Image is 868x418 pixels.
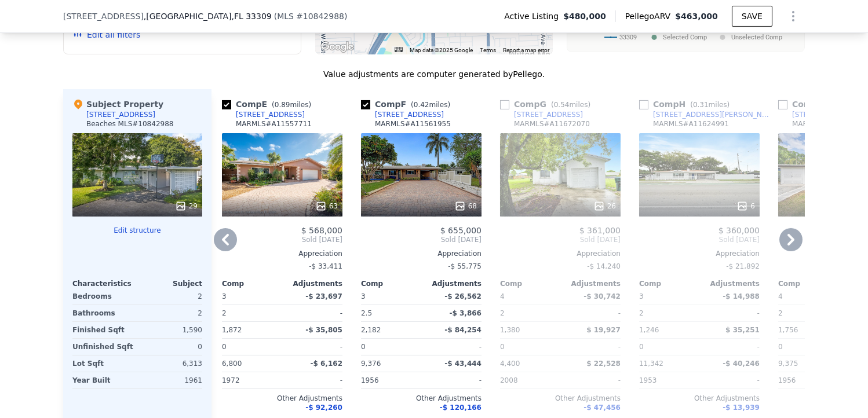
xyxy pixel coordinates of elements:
span: -$ 84,254 [444,326,482,334]
div: 6,313 [140,355,202,372]
span: $ 360,000 [719,226,760,235]
a: Open this area in Google Maps (opens a new window) [318,39,356,54]
span: -$ 3,866 [450,309,482,317]
div: Comp G [500,98,595,110]
div: MARMLS # A11773911 [792,119,868,129]
span: -$ 21,892 [726,262,760,270]
span: $ 19,927 [586,326,621,334]
span: , FL 33309 [231,12,271,21]
div: [STREET_ADDRESS] [792,110,861,119]
span: 9,375 [778,360,798,368]
div: ( ) [274,10,348,22]
div: [STREET_ADDRESS] [86,110,155,119]
div: Year Built [72,372,135,388]
span: ( miles) [546,101,595,109]
div: Appreciation [361,249,482,258]
div: Other Adjustments [222,394,342,403]
a: [STREET_ADDRESS] [361,110,444,119]
span: 0 [361,343,366,351]
span: 0 [778,343,783,351]
span: , [GEOGRAPHIC_DATA] [144,10,272,22]
span: Sold [DATE] [222,235,342,244]
div: Comp [639,279,699,288]
div: 1,590 [140,322,202,338]
a: [STREET_ADDRESS] [500,110,583,119]
div: 6 [736,200,755,212]
span: -$ 35,805 [305,326,342,334]
span: -$ 26,562 [444,292,482,300]
span: -$ 43,444 [444,360,482,368]
div: Bedrooms [72,288,135,305]
span: 3 [361,292,366,300]
text: Unselected Comp [731,34,782,41]
span: 2,182 [361,326,381,334]
div: 29 [175,200,198,212]
span: 3 [222,292,227,300]
div: Subject Property [72,98,163,110]
div: Comp [222,279,282,288]
div: 2008 [500,372,558,388]
span: -$ 47,456 [583,404,621,412]
span: 1,246 [639,326,659,334]
div: [STREET_ADDRESS] [514,110,583,119]
a: [STREET_ADDRESS] [778,110,861,119]
div: Comp F [361,98,455,110]
span: -$ 40,246 [723,360,760,368]
div: Value adjustments are computer generated by Pellego . [63,68,805,80]
div: Appreciation [500,249,621,258]
div: 0 [140,339,202,355]
a: [STREET_ADDRESS] [222,110,305,119]
span: $463,000 [675,12,718,21]
span: $ 22,528 [586,360,621,368]
div: 63 [315,200,338,212]
div: 2 [222,305,280,321]
div: MARMLS # A11561955 [375,119,451,129]
span: 0.42 [414,101,429,109]
div: Comp [778,279,838,288]
div: - [424,339,482,355]
span: 4 [778,292,783,300]
a: Report a map error [503,47,549,53]
div: Adjustments [421,279,482,288]
span: $ 361,000 [579,226,621,235]
button: SAVE [732,6,772,27]
div: Subject [137,279,202,288]
div: Adjustments [560,279,621,288]
span: 4,400 [500,360,520,368]
span: 1,872 [222,326,242,334]
a: Terms [480,47,496,53]
span: 3 [639,292,644,300]
span: 0 [500,343,505,351]
div: Appreciation [222,249,342,258]
span: -$ 120,166 [440,404,482,412]
span: -$ 92,260 [305,404,342,412]
span: 1,756 [778,326,798,334]
span: Sold [DATE] [500,235,621,244]
div: Adjustments [282,279,342,288]
div: 2 [639,305,697,321]
div: 2 [140,305,202,321]
span: 1,380 [500,326,520,334]
div: - [285,305,342,321]
span: 0 [639,343,644,351]
span: -$ 6,162 [311,360,342,368]
div: Finished Sqft [72,322,135,338]
span: Sold [DATE] [639,235,760,244]
span: -$ 13,939 [723,404,760,412]
div: 1956 [778,372,836,388]
span: 11,342 [639,360,663,368]
div: - [424,372,482,388]
span: 0.31 [693,101,709,109]
div: - [563,339,621,355]
span: Active Listing [504,10,563,22]
span: ( miles) [685,101,734,109]
span: 6,800 [222,360,242,368]
div: - [285,372,342,388]
div: 2 [778,305,836,321]
text: 33309 [619,34,637,41]
div: Beaches MLS # 10842988 [86,119,173,129]
div: 1956 [361,372,419,388]
div: [STREET_ADDRESS] [375,110,444,119]
span: Sold [DATE] [361,235,482,244]
div: - [702,305,760,321]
